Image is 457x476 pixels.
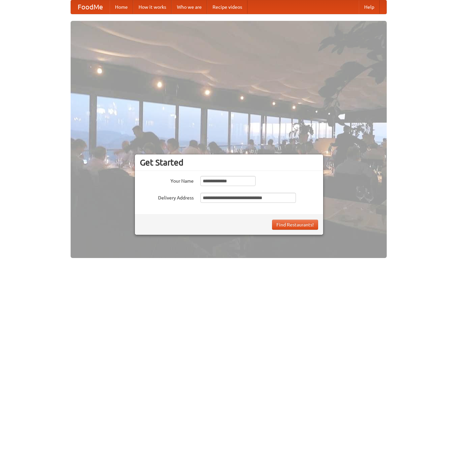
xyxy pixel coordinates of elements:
h3: Get Started [140,157,318,168]
a: Recipe videos [207,0,247,14]
a: Help [359,0,380,14]
a: FoodMe [71,0,110,14]
a: Who we are [172,0,207,14]
label: Delivery Address [140,193,194,201]
a: Home [110,0,133,14]
a: How it works [133,0,172,14]
label: Your Name [140,176,194,184]
button: Find Restaurants! [272,220,318,230]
